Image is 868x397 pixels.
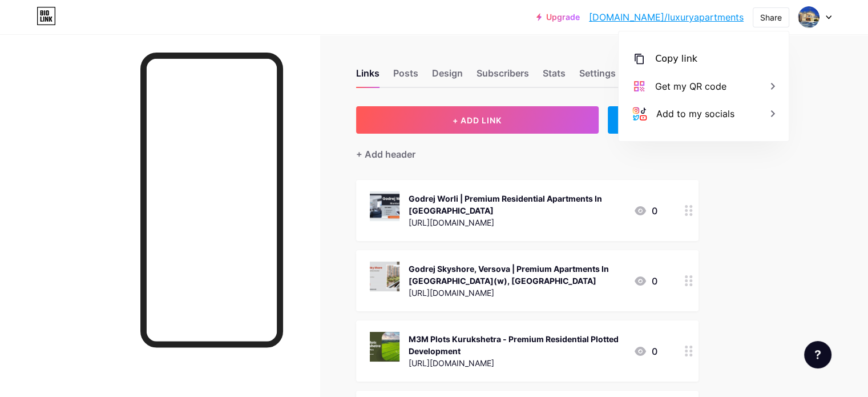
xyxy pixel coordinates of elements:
a: [DOMAIN_NAME]/luxuryapartments [589,10,744,24]
button: + ADD LINK [356,106,599,134]
div: M3M Plots Kurukshetra - Premium Residential Plotted Development [409,333,624,357]
div: Links [356,66,380,87]
div: Add to my socials [656,107,734,121]
div: [URL][DOMAIN_NAME] [409,357,624,369]
div: 0 [633,204,657,218]
div: Design [432,66,463,87]
div: Get my QR code [655,79,726,93]
span: + ADD LINK [453,115,502,125]
a: Upgrade [536,13,580,22]
div: Posts [393,66,418,87]
div: [URL][DOMAIN_NAME] [409,287,624,299]
div: Settings [579,66,616,87]
div: Godrej Worli | Premium Residential Apartments In [GEOGRAPHIC_DATA] [409,193,624,216]
div: Share [760,11,782,23]
div: Subscribers [477,66,529,87]
div: [URL][DOMAIN_NAME] [409,216,624,228]
img: Godrej Skyshore, Versova | Premium Apartments In Andheri(w), Mumbai [370,262,399,291]
div: 0 [633,274,657,288]
img: Godrej Worli | Premium Residential Apartments In Mumbai [370,191,399,221]
div: + ADD EMBED [608,106,699,134]
img: luxuryapartments [798,6,819,28]
img: M3M Plots Kurukshetra - Premium Residential Plotted Development [370,332,399,362]
div: Stats [543,66,566,87]
div: Godrej Skyshore, Versova | Premium Apartments In [GEOGRAPHIC_DATA](w), [GEOGRAPHIC_DATA] [409,263,624,287]
div: Copy link [655,52,697,66]
div: + Add header [356,147,415,161]
div: 0 [633,344,657,358]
